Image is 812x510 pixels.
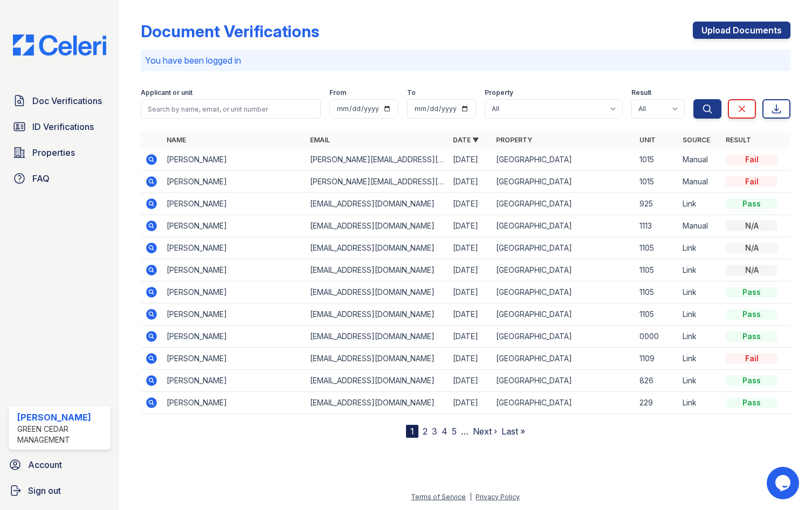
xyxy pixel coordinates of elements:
td: [EMAIL_ADDRESS][DOMAIN_NAME] [306,259,449,281]
input: Search by name, email, or unit number [141,99,321,119]
td: [EMAIL_ADDRESS][DOMAIN_NAME] [306,370,449,392]
div: Fail [726,353,777,364]
td: Manual [678,149,721,171]
a: Date ▼ [453,136,479,144]
div: N/A [726,220,777,231]
td: [GEOGRAPHIC_DATA] [492,370,635,392]
td: Link [678,259,721,281]
p: You have been logged in [145,54,786,67]
td: [EMAIL_ADDRESS][DOMAIN_NAME] [306,193,449,215]
div: N/A [726,243,777,253]
a: Source [683,136,710,144]
div: Pass [726,309,777,320]
div: Green Cedar Management [17,424,106,445]
td: [DATE] [449,281,492,304]
td: 1113 [635,215,678,237]
td: Link [678,237,721,259]
div: Pass [726,198,777,209]
td: [PERSON_NAME] [162,281,306,304]
td: [GEOGRAPHIC_DATA] [492,259,635,281]
td: [PERSON_NAME][EMAIL_ADDRESS][PERSON_NAME][DOMAIN_NAME] [306,171,449,193]
td: [GEOGRAPHIC_DATA] [492,237,635,259]
td: [PERSON_NAME] [162,193,306,215]
td: [GEOGRAPHIC_DATA] [492,392,635,414]
div: Pass [726,397,777,408]
td: Link [678,348,721,370]
label: Applicant or unit [141,88,192,97]
td: [GEOGRAPHIC_DATA] [492,193,635,215]
a: Sign out [4,480,115,501]
td: [PERSON_NAME] [162,370,306,392]
span: Sign out [28,484,61,497]
td: 0000 [635,326,678,348]
label: Result [631,88,651,97]
td: Link [678,193,721,215]
td: [PERSON_NAME] [162,171,306,193]
td: [PERSON_NAME] [162,237,306,259]
a: Account [4,454,115,475]
td: [DATE] [449,259,492,281]
label: From [329,88,346,97]
div: 1 [406,425,418,438]
span: FAQ [32,172,50,185]
a: Terms of Service [411,493,466,501]
label: To [407,88,416,97]
div: Fail [726,176,777,187]
td: [EMAIL_ADDRESS][DOMAIN_NAME] [306,281,449,304]
div: | [470,493,472,501]
td: [GEOGRAPHIC_DATA] [492,326,635,348]
td: [DATE] [449,348,492,370]
td: Link [678,392,721,414]
td: [DATE] [449,326,492,348]
td: [DATE] [449,304,492,326]
label: Property [485,88,513,97]
td: [DATE] [449,193,492,215]
span: Account [28,458,62,471]
td: 1015 [635,171,678,193]
span: Properties [32,146,75,159]
td: [PERSON_NAME] [162,215,306,237]
td: [DATE] [449,370,492,392]
a: 4 [442,426,448,437]
td: [EMAIL_ADDRESS][DOMAIN_NAME] [306,348,449,370]
a: Last » [501,426,525,437]
iframe: chat widget [767,467,801,499]
a: Name [167,136,186,144]
a: Properties [9,142,111,163]
a: 3 [432,426,437,437]
td: [DATE] [449,237,492,259]
a: Email [310,136,330,144]
td: [GEOGRAPHIC_DATA] [492,149,635,171]
td: [PERSON_NAME] [162,259,306,281]
td: 1105 [635,259,678,281]
div: Fail [726,154,777,165]
td: [PERSON_NAME] [162,392,306,414]
a: 5 [452,426,457,437]
td: [DATE] [449,171,492,193]
div: N/A [726,265,777,275]
td: [GEOGRAPHIC_DATA] [492,281,635,304]
div: [PERSON_NAME] [17,411,106,424]
td: Link [678,281,721,304]
a: ID Verifications [9,116,111,137]
a: Next › [473,426,497,437]
td: [GEOGRAPHIC_DATA] [492,215,635,237]
td: [EMAIL_ADDRESS][DOMAIN_NAME] [306,304,449,326]
td: [PERSON_NAME] [162,326,306,348]
div: Document Verifications [141,22,319,41]
td: [EMAIL_ADDRESS][DOMAIN_NAME] [306,392,449,414]
a: Doc Verifications [9,90,111,112]
div: Pass [726,375,777,386]
a: Result [726,136,751,144]
div: Pass [726,287,777,298]
td: 1105 [635,281,678,304]
td: 1015 [635,149,678,171]
div: Pass [726,331,777,342]
td: 826 [635,370,678,392]
span: ID Verifications [32,120,94,133]
td: [GEOGRAPHIC_DATA] [492,348,635,370]
td: 925 [635,193,678,215]
a: Upload Documents [693,22,790,39]
td: Link [678,370,721,392]
img: CE_Logo_Blue-a8612792a0a2168367f1c8372b55b34899dd931a85d93a1a3d3e32e68fde9ad4.png [4,35,115,56]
